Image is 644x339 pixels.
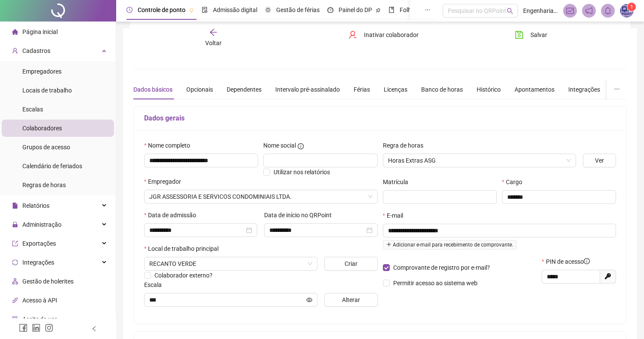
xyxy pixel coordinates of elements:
label: Cargo [502,177,528,187]
span: facebook [19,324,28,332]
span: Calendário de feriados [22,163,82,169]
span: Gestão de holerites [22,278,74,285]
label: Regra de horas [383,141,429,150]
iframe: Intercom live chat [615,310,635,330]
span: user-add [12,48,18,54]
span: dashboard [327,7,333,13]
span: left [91,326,97,332]
span: Painel do DP [339,6,372,13]
span: Engenharia - QRPoint [523,6,558,15]
span: Cadastros [22,47,50,54]
label: Local de trabalho principal [144,244,224,253]
span: file-done [202,7,208,13]
span: Grupos de acesso [22,144,70,151]
span: instagram [45,324,53,332]
label: Data de admissão [144,210,202,220]
span: arrow-left [209,28,218,37]
span: Relatórios [22,202,49,209]
span: home [12,29,18,35]
span: Utilizar nos relatórios [274,169,330,176]
span: Colaboradores [22,125,62,132]
sup: Atualize o seu contato no menu Meus Dados [627,3,636,11]
span: Horas Extras ASG [388,154,571,167]
span: Salvar [530,30,547,40]
span: Escalas [22,106,43,113]
span: file [12,203,18,209]
span: Locais de trabalho [22,87,72,94]
span: Folha de pagamento [400,6,455,13]
span: Acesso à API [22,297,57,304]
span: Página inicial [22,28,58,35]
span: Comprovante de registro por e-mail? [393,264,490,271]
span: info-circle [298,143,304,149]
span: Exportações [22,240,56,247]
span: info-circle [584,258,590,264]
label: Empregador [144,177,187,186]
div: Licenças [384,85,407,94]
span: 1 [630,4,633,10]
button: Salvar [508,28,554,42]
span: Regras de horas [22,182,66,188]
label: Data de início no QRPoint [264,210,337,220]
span: Admissão digital [213,6,257,13]
div: Apontamentos [515,85,555,94]
button: Inativar colaborador [342,28,425,42]
span: book [388,7,394,13]
span: Controle de ponto [138,6,185,13]
button: Ver [583,154,616,167]
button: ellipsis [607,80,627,99]
span: Voltar [205,40,222,46]
span: R. ABELARDO TARGINO DA FONSECA, 1435 - ERNESTO GEISEL, JOÃO PESSOA - PB, 58075-418 [149,257,312,270]
div: Histórico [477,85,501,94]
div: Dados básicos [133,85,173,94]
span: Ver [595,156,604,165]
span: fund [566,7,574,15]
div: Integrações [568,85,600,94]
label: Escala [144,280,167,290]
span: notification [585,7,593,15]
span: Inativar colaborador [364,30,419,40]
span: ellipsis [614,86,620,92]
div: Dependentes [227,85,262,94]
span: linkedin [32,324,40,332]
span: Integrações [22,259,54,266]
span: pushpin [189,8,194,13]
span: Administração [22,221,62,228]
div: Banco de horas [421,85,463,94]
span: save [515,31,524,39]
span: search [507,8,513,14]
span: plus [386,242,391,247]
span: Nome social [263,141,296,150]
span: export [12,240,18,247]
label: Matrícula [383,177,414,187]
div: Férias [354,85,370,94]
span: sun [265,7,271,13]
span: sync [12,259,18,265]
span: Alterar [342,295,360,305]
div: Opcionais [186,85,213,94]
span: api [12,297,18,303]
span: pushpin [376,8,381,13]
span: Gestão de férias [276,6,320,13]
label: E-mail [383,211,409,220]
span: eye [306,297,312,303]
div: Intervalo pré-assinalado [275,85,340,94]
h5: Dados gerais [144,113,616,123]
button: Criar [324,257,378,271]
span: audit [12,316,18,322]
span: ellipsis [425,7,431,13]
span: Aceite de uso [22,316,58,323]
span: Criar [345,259,357,268]
span: user-delete [348,31,357,39]
span: Permitir acesso ao sistema web [393,280,478,287]
span: PIN de acesso [546,257,590,266]
span: apartment [12,278,18,284]
label: Nome completo [144,141,196,150]
span: lock [12,222,18,228]
span: Colaborador externo? [154,272,213,279]
button: Alterar [324,293,378,307]
span: Adicionar e-mail para recebimento de comprovante. [383,240,517,250]
span: clock-circle [126,7,132,13]
span: Empregadores [22,68,62,75]
span: JGR ASSESSORIA E SERVICOS CONDOMINIAIS LTDA. [149,190,373,203]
